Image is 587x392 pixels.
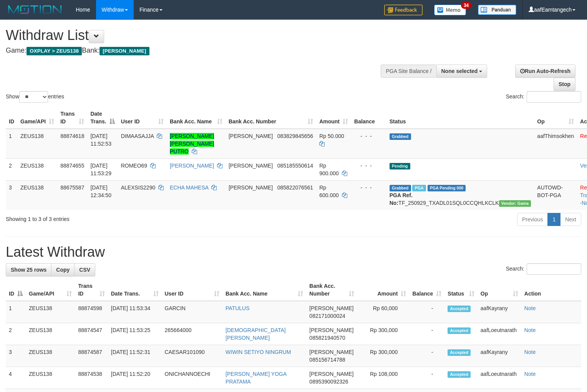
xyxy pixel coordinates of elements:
th: User ID: activate to sort column ascending [118,107,167,129]
a: Note [524,371,536,377]
td: 1 [6,129,17,159]
th: Date Trans.: activate to sort column descending [87,107,118,129]
b: PGA Ref. No: [390,192,413,206]
span: [DATE] 11:53:29 [90,163,111,176]
td: 1 [6,301,26,323]
span: 88874655 [60,163,84,169]
th: Status: activate to sort column ascending [444,279,478,301]
span: ALEXSIS2290 [121,184,156,191]
th: Op: activate to sort column ascending [478,279,521,301]
th: Balance [351,107,386,129]
a: WIWIN SETIYO NINGRUM [226,349,291,355]
td: 3 [6,345,26,367]
span: Copy 085822076561 to clipboard [277,184,313,191]
td: TF_250929_TXADL01SQL0CCQHLKCLK [386,180,534,210]
a: Note [524,349,536,355]
span: Copy [56,267,70,273]
span: Accepted [448,306,471,312]
img: Button%20Memo.svg [434,5,466,15]
th: ID: activate to sort column descending [6,279,26,301]
span: [PERSON_NAME] [309,327,353,333]
span: Copy 0895390092326 to clipboard [309,379,348,385]
span: CSV [79,267,90,273]
span: [PERSON_NAME] [99,47,149,55]
span: [PERSON_NAME] [309,349,353,355]
td: - [409,345,444,367]
th: Bank Acc. Number: activate to sort column ascending [226,107,316,129]
span: [PERSON_NAME] [309,371,353,377]
span: 34 [461,2,471,9]
td: aafLoeutnarath [478,323,521,345]
span: Copy 082171000024 to clipboard [309,313,345,319]
input: Search: [527,263,581,275]
a: Copy [51,263,75,276]
span: Accepted [448,349,471,356]
td: AUTOWD-BOT-PGA [534,180,577,210]
label: Show entries [6,91,64,103]
td: [DATE] 11:52:20 [108,367,162,389]
th: Amount: activate to sort column ascending [357,279,409,301]
th: Amount: activate to sort column ascending [316,107,351,129]
span: OXPLAY > ZEUS138 [27,47,82,55]
td: Rp 300,000 [357,345,409,367]
td: CAESAR101090 [162,345,223,367]
a: Run Auto-Refresh [515,65,575,78]
a: [DEMOGRAPHIC_DATA][PERSON_NAME] [226,327,286,341]
th: Game/API: activate to sort column ascending [26,279,75,301]
span: Show 25 rows [11,267,46,273]
td: ZEUS138 [17,158,57,180]
select: Showentries [19,91,48,103]
div: - - - [354,132,383,140]
span: Accepted [448,327,471,334]
th: Bank Acc. Name: activate to sort column ascending [222,279,306,301]
td: GARCIN [162,301,223,323]
a: CSV [74,263,95,276]
span: ROMEO69 [121,163,147,169]
td: Rp 60,000 [357,301,409,323]
td: ZEUS138 [26,323,75,345]
a: Note [524,327,536,333]
span: None selected [441,68,478,74]
td: - [409,367,444,389]
th: Bank Acc. Number: activate to sort column ascending [306,279,357,301]
td: - [409,301,444,323]
button: None selected [436,65,488,78]
span: Copy 085185550614 to clipboard [277,163,313,169]
a: [PERSON_NAME] [170,163,214,169]
span: Vendor URL: https://trx31.1velocity.biz [499,200,531,207]
h1: Latest Withdraw [6,244,581,260]
img: panduan.png [478,5,516,15]
span: Copy 085156714788 to clipboard [309,357,345,363]
div: Showing 1 to 3 of 3 entries [6,212,239,223]
span: Grabbed [390,133,411,140]
span: Rp 600.000 [319,184,339,198]
td: 265664000 [162,323,223,345]
td: ZEUS138 [26,367,75,389]
h4: Game: Bank: [6,47,384,55]
span: Accepted [448,371,471,378]
td: aafKayrany [478,301,521,323]
span: [DATE] 12:34:50 [90,184,111,198]
td: Rp 108,000 [357,367,409,389]
th: Balance: activate to sort column ascending [409,279,444,301]
th: Trans ID: activate to sort column ascending [57,107,87,129]
span: [PERSON_NAME] [309,305,353,311]
a: Next [560,213,581,226]
a: ECHA MAHESA [170,184,208,191]
span: Grabbed [390,185,411,191]
td: ZEUS138 [26,301,75,323]
span: Marked by aafpengsreynich [412,185,426,191]
td: 88874587 [75,345,108,367]
th: Date Trans.: activate to sort column ascending [108,279,162,301]
td: 88874598 [75,301,108,323]
span: Rp 900.000 [319,163,339,176]
th: ID [6,107,17,129]
div: PGA Site Balance / [381,65,436,78]
span: 88675587 [60,184,84,191]
td: [DATE] 11:52:31 [108,345,162,367]
a: [PERSON_NAME] YOGA PRATAMA [226,371,286,385]
a: Note [524,305,536,311]
div: - - - [354,184,383,191]
label: Search: [506,263,581,275]
img: Feedback.jpg [384,5,423,15]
